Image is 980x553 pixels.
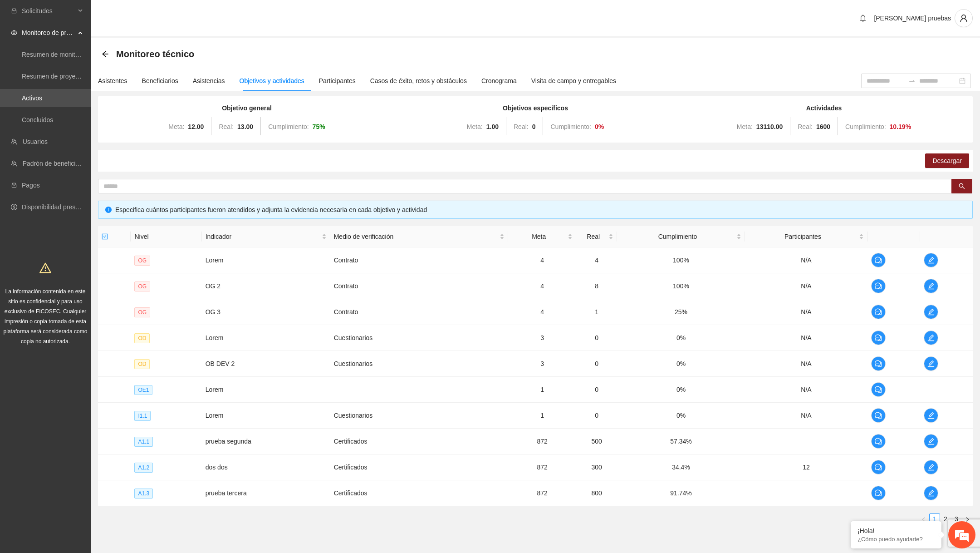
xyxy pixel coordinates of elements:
[102,50,109,58] div: Back
[940,513,951,524] li: 2
[202,273,330,299] td: OG 2
[924,305,938,319] button: edit
[531,76,616,86] div: Visita de campo y entregables
[576,325,617,351] td: 0
[134,411,151,421] span: I1.1
[202,403,330,429] td: Lorem
[532,123,536,130] strong: 0
[871,408,886,423] button: comment
[617,247,745,273] td: 100%
[918,513,929,524] button: left
[142,76,178,86] div: Beneficiarios
[330,273,508,299] td: Contrato
[134,437,153,447] span: A1.1
[508,351,576,377] td: 3
[924,460,938,474] button: edit
[508,480,576,506] td: 872
[874,15,951,22] span: [PERSON_NAME] pruebas
[745,377,867,403] td: N/A
[334,232,498,242] span: Medio de verificación
[134,333,150,343] span: OD
[924,412,938,419] span: edit
[503,104,568,112] strong: Objetivos específicos
[871,331,886,345] button: comment
[621,232,735,242] span: Cumplimiento
[806,104,842,112] strong: Actividades
[23,160,89,167] a: Padrón de beneficiarios
[580,232,607,242] span: Real
[330,429,508,454] td: Certificados
[508,377,576,403] td: 1
[925,153,969,168] button: Descargar
[871,460,886,474] button: comment
[202,480,330,506] td: prueba tercera
[576,480,617,506] td: 800
[134,359,150,369] span: OD
[617,403,745,429] td: 0%
[924,279,938,293] button: edit
[508,226,576,247] th: Meta
[924,334,938,341] span: edit
[508,429,576,454] td: 872
[924,434,938,449] button: edit
[745,247,867,273] td: N/A
[816,123,830,130] strong: 1600
[962,513,973,524] li: Next Page
[857,527,935,534] div: ¡Hola!
[22,51,88,58] a: Resumen de monitoreo
[617,325,745,351] td: 0%
[115,205,965,215] div: Especifica cuántos participantes fueron atendidos y adjunta la evidencia necesaria en cada objeti...
[202,299,330,325] td: OG 3
[871,279,886,293] button: comment
[576,377,617,403] td: 0
[240,76,304,86] div: Objetivos y actividades
[22,94,42,102] a: Activos
[330,247,508,273] td: Contrato
[102,233,108,240] span: check-square
[4,288,88,345] span: La información contenida en este sitio es confidencial y para uso exclusivo de FICOSEC. Cualquier...
[871,253,886,267] button: comment
[617,273,745,299] td: 100%
[924,257,938,264] span: edit
[745,325,867,351] td: N/A
[924,486,938,500] button: edit
[749,232,857,242] span: Participantes
[514,123,529,130] span: Real:
[370,76,467,86] div: Casos de éxito, retos y obstáculos
[924,408,938,423] button: edit
[330,480,508,506] td: Certificados
[959,183,965,190] span: search
[508,273,576,299] td: 4
[134,281,150,291] span: OG
[576,299,617,325] td: 1
[745,351,867,377] td: N/A
[576,429,617,454] td: 500
[908,77,916,84] span: swap-right
[737,123,753,130] span: Meta:
[47,46,152,58] div: Chatee con nosotros ahora
[486,123,499,130] strong: 1.00
[5,248,173,280] textarea: Escriba su mensaje y pulse “Intro”
[745,454,867,480] td: 12
[330,454,508,480] td: Certificados
[22,73,119,80] a: Resumen de proyectos aprobados
[508,247,576,273] td: 4
[202,226,330,247] th: Indicador
[921,517,926,522] span: left
[330,325,508,351] td: Cuestionarios
[22,203,99,211] a: Disponibilidad presupuestal
[206,232,320,242] span: Indicador
[595,123,604,130] strong: 0 %
[39,262,51,274] span: warning
[330,403,508,429] td: Cuestionarios
[188,123,204,130] strong: 12.00
[930,514,940,524] a: 1
[11,30,17,36] span: eye
[134,256,150,266] span: OG
[918,513,929,524] li: Previous Page
[576,403,617,429] td: 0
[508,325,576,351] td: 3
[951,179,972,193] button: search
[924,489,938,497] span: edit
[134,489,153,499] span: A1.3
